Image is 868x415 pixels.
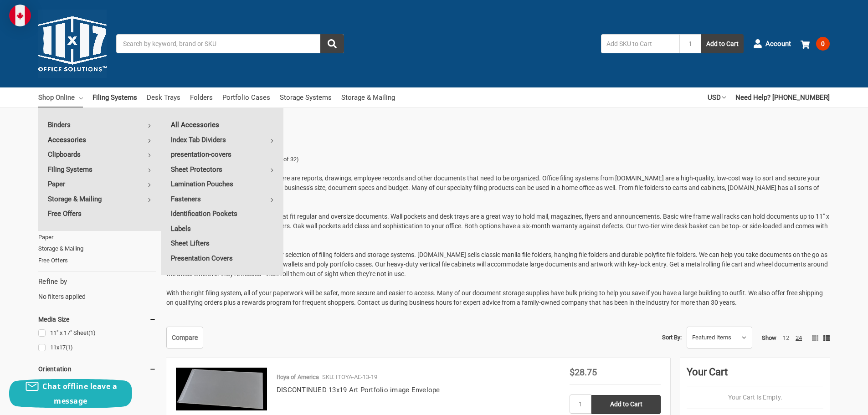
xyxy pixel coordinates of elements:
[161,118,283,132] a: All Accessories
[341,87,395,108] a: Storage & Mailing
[66,344,73,351] span: (1)
[38,162,161,177] a: Filing Systems
[601,34,679,53] input: Add SKU to Cart
[38,87,83,108] a: Shop Online
[793,390,868,415] iframe: Google Customer Reviews
[166,327,203,348] a: Compare
[161,206,283,221] a: Identification Pockets
[38,377,156,389] a: Bound on 17" side
[277,373,319,382] p: Itoya of America
[161,192,283,206] a: Fasteners
[38,314,156,325] h5: Media Size
[708,87,726,108] a: USD
[166,250,830,279] p: For larger organization needs, browse our selection of filing folders and storage systems. [DOMAI...
[277,386,440,394] a: DISCONTINUED 13x19 Art Portfolio image Envelope
[92,87,137,108] a: Filing Systems
[38,192,161,206] a: Storage & Mailing
[701,34,744,53] button: Add to Cart
[166,174,830,202] p: Almost everywhere you go in an office, there are reports, drawings, employee records and other do...
[38,255,156,266] a: Free Offers
[161,147,283,162] a: presentation-covers
[796,334,802,341] a: 24
[753,32,791,56] a: Account
[38,147,161,162] a: Clipboards
[190,87,213,108] a: Folders
[88,329,96,336] span: (1)
[161,162,283,177] a: Sheet Protectors
[38,231,156,243] a: Paper
[687,364,823,386] div: Your Cart
[38,364,156,374] h5: Orientation
[570,367,597,378] span: $28.75
[9,379,132,408] button: Chat offline leave a message
[280,87,332,108] a: Storage Systems
[38,177,161,191] a: Paper
[38,10,107,78] img: 11x17.com
[161,133,283,147] a: Index Tab Dividers
[161,177,283,191] a: Lamination Pouches
[322,373,377,382] p: SKU: ITOYA-AE-13-19
[662,331,682,344] label: Sort By:
[166,288,830,307] p: With the right filing system, all of your paperwork will be safer, more secure and easier to acce...
[38,277,156,287] h5: Refine by
[38,206,161,221] a: Free Offers
[38,133,161,147] a: Accessories
[687,393,823,402] p: Your Cart Is Empty.
[161,251,283,266] a: Presentation Covers
[176,368,267,410] img: 13x19 Art Profolio ImagEnvelope
[161,236,283,251] a: Sheet Lifters
[591,395,661,414] input: Add to Cart
[166,212,830,241] p: We have products from leading brands that fit regular and oversize documents. Wall pockets and de...
[42,381,117,406] span: Chat offline leave a message
[783,334,789,341] a: 12
[116,34,344,53] input: Search by keyword, brand or SKU
[147,87,180,108] a: Desk Trays
[38,277,156,301] div: No filters applied
[38,327,156,339] a: 11" x 17" Sheet
[735,87,830,108] a: Need Help? [PHONE_NUMBER]
[161,221,283,236] a: Labels
[801,32,830,56] a: 0
[38,243,156,255] a: Storage & Mailing
[38,118,161,132] a: Binders
[816,37,830,51] span: 0
[222,87,270,108] a: Portfolio Cases
[765,39,791,49] span: Account
[38,342,156,354] a: 11x17
[9,5,31,26] img: duty and tax information for Canada
[762,334,776,341] span: Show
